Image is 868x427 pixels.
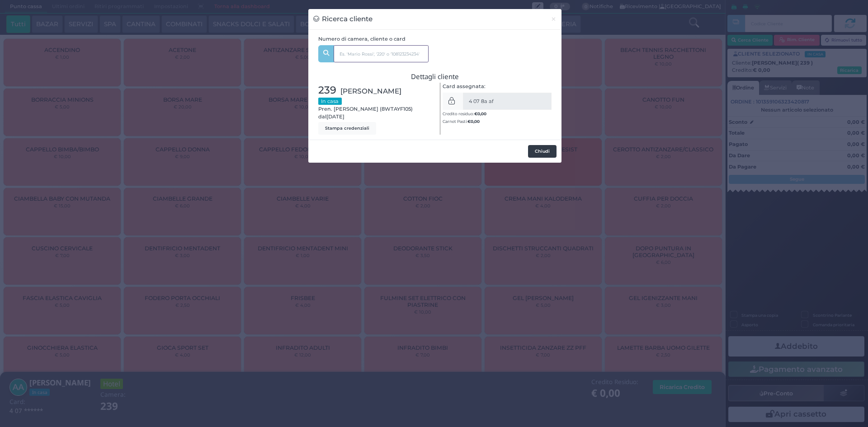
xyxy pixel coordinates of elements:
span: 239 [318,83,336,98]
span: 0,00 [471,118,480,124]
span: 0,00 [477,111,486,117]
span: [PERSON_NAME] [340,86,401,96]
button: Stampa credenziali [318,122,376,135]
small: Carnet Pasti: [443,119,480,124]
h3: Ricerca cliente [313,14,373,24]
b: € [467,119,480,124]
span: [DATE] [326,113,344,121]
button: Chiudi [528,145,557,158]
small: In casa [318,98,342,105]
small: Credito residuo: [443,111,486,116]
label: Card assegnata: [443,83,486,90]
button: Chiudi [546,9,561,29]
input: Es. 'Mario Rossi', '220' o '108123234234' [334,45,429,62]
h3: Dettagli cliente [318,73,552,80]
b: € [474,111,486,116]
div: Pren. [PERSON_NAME] (8WTAYF105) dal [313,83,435,135]
label: Numero di camera, cliente o card [318,35,406,43]
span: × [551,14,557,24]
